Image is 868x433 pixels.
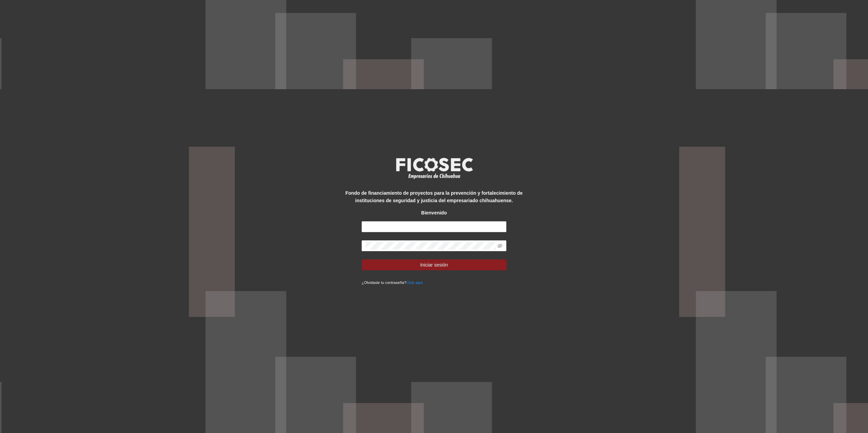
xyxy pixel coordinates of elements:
strong: Fondo de financiamiento de proyectos para la prevención y fortalecimiento de instituciones de seg... [345,190,522,203]
button: Iniciar sesión [362,259,506,270]
strong: Bienvenido [421,210,447,215]
small: ¿Olvidaste tu contraseña? [362,280,423,285]
span: eye-invisible [498,243,502,248]
img: logo [392,156,477,181]
a: Click aqui [406,280,423,285]
span: Iniciar sesión [420,261,448,269]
